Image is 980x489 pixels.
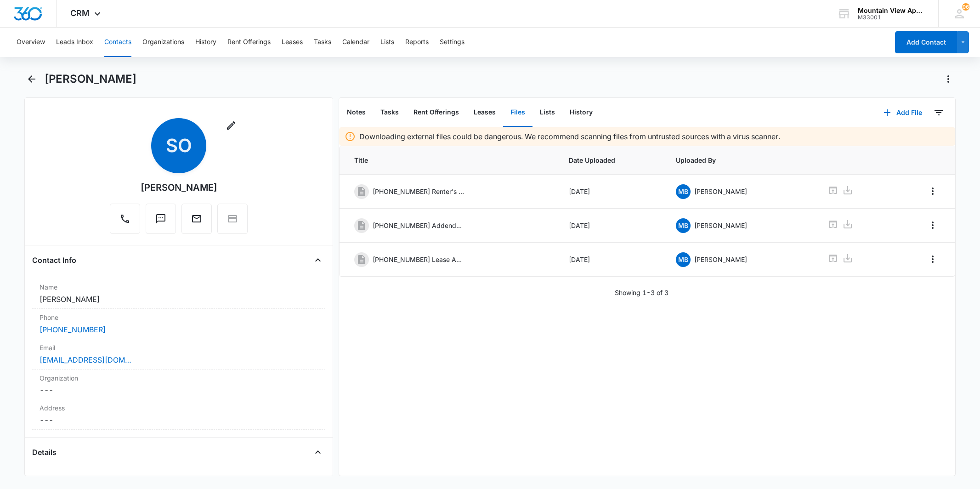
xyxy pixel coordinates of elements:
[56,28,93,57] button: Leads Inbox
[40,324,106,335] a: [PHONE_NUMBER]
[925,184,940,199] button: Overflow Menu
[17,28,45,57] button: Overview
[110,218,140,226] a: Call
[373,255,465,264] p: [PHONE_NUMBER] Lease Agreement.pdf
[676,155,805,165] span: Uploaded By
[282,28,303,57] button: Leases
[676,184,691,199] span: MB
[110,204,140,234] button: Call
[40,294,317,305] dd: [PERSON_NAME]
[466,98,503,127] button: Leases
[941,72,956,86] button: Actions
[925,218,940,233] button: Overflow Menu
[532,98,562,127] button: Lists
[141,181,217,194] div: [PERSON_NAME]
[373,187,465,196] p: [PHONE_NUMBER] Renter's Insurance.pdf
[931,105,946,120] button: Filters
[373,98,406,127] button: Tasks
[40,385,317,396] dd: ---
[40,282,317,292] label: Name
[406,98,466,127] button: Rent Offerings
[181,204,212,234] button: Email
[676,252,691,267] span: MB
[405,28,429,57] button: Reports
[181,218,212,226] a: Email
[151,118,206,173] span: SO
[962,3,969,11] div: notifications count
[558,209,665,243] td: [DATE]
[569,155,654,165] span: Date Uploaded
[45,72,136,86] h1: [PERSON_NAME]
[858,7,925,14] div: account name
[962,3,969,11] span: 96
[925,252,940,267] button: Overflow Menu
[40,403,317,413] label: Address
[142,28,184,57] button: Organizations
[340,98,373,127] button: Notes
[40,415,317,426] dd: ---
[32,309,325,339] div: Phone[PHONE_NUMBER]
[380,28,394,57] button: Lists
[104,28,131,57] button: Contacts
[146,218,176,226] a: Text
[558,243,665,277] td: [DATE]
[70,8,90,18] span: CRM
[32,447,57,458] h4: Details
[342,28,369,57] button: Calendar
[440,28,465,57] button: Settings
[40,354,131,365] a: [EMAIL_ADDRESS][DOMAIN_NAME]
[858,14,925,21] div: account id
[32,339,325,370] div: Email[EMAIL_ADDRESS][DOMAIN_NAME]
[227,28,271,57] button: Rent Offerings
[146,204,176,234] button: Text
[32,370,325,399] div: Organization---
[195,28,216,57] button: History
[32,399,325,430] div: Address---
[615,288,668,297] p: Showing 1-3 of 3
[895,31,957,53] button: Add Contact
[694,255,747,264] p: [PERSON_NAME]
[40,343,317,353] label: Email
[373,221,465,230] p: [PHONE_NUMBER] Addendums.pdf
[40,474,317,484] label: Source
[24,72,39,86] button: Back
[314,28,331,57] button: Tasks
[558,175,665,209] td: [DATE]
[40,313,317,322] label: Phone
[32,279,325,309] div: Name[PERSON_NAME]
[694,187,747,196] p: [PERSON_NAME]
[503,98,532,127] button: Files
[562,98,600,127] button: History
[874,102,931,124] button: Add File
[676,218,691,233] span: MB
[694,221,747,230] p: [PERSON_NAME]
[40,373,317,383] label: Organization
[311,445,325,460] button: Close
[359,131,780,142] p: Downloading external files could be dangerous. We recommend scanning files from untrusted sources...
[32,255,76,266] h4: Contact Info
[311,253,325,267] button: Close
[354,155,547,165] span: Title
